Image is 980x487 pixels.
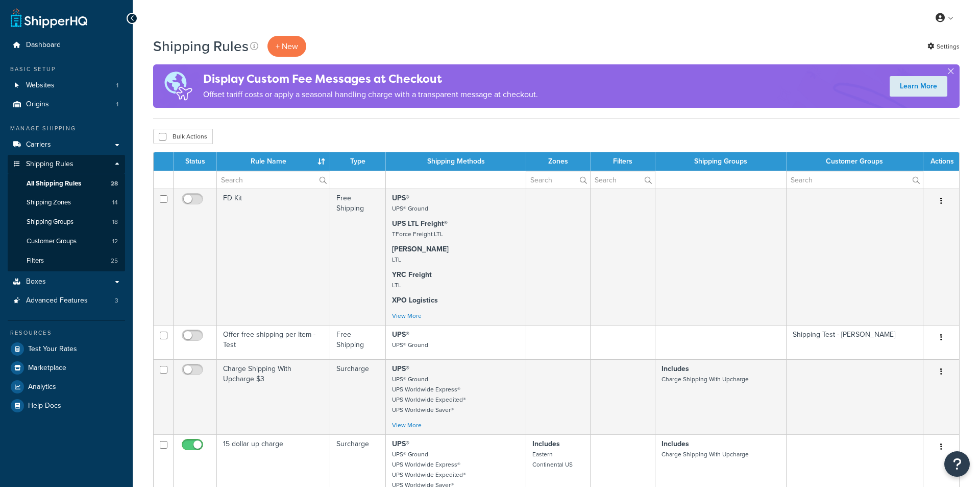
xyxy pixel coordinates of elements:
[591,152,655,171] th: Filters
[392,229,443,239] small: TForce Freight LTL
[11,8,87,28] a: ShipperHQ Home
[8,76,125,95] li: Websites
[26,160,73,169] span: Shipping Rules
[944,451,970,477] button: Open Resource Center
[392,311,422,320] a: View More
[661,438,689,449] strong: Includes
[27,218,73,226] span: Shipping Groups
[8,213,125,231] li: Shipping Groups
[28,345,77,354] span: Test Your Rates
[655,152,787,171] th: Shipping Groups
[661,450,749,459] small: Charge Shipping With Upcharge
[8,340,125,358] a: Test Your Rates
[8,378,125,396] a: Analytics
[203,87,538,102] p: Offset tariff costs or apply a seasonal handling charge with a transparent message at checkout.
[8,155,125,271] li: Shipping Rules
[8,124,125,133] div: Manage Shipping
[392,269,432,280] strong: YRC Freight
[112,198,118,207] span: 14
[386,152,526,171] th: Shipping Methods
[392,244,449,254] strong: [PERSON_NAME]
[526,171,590,189] input: Search
[8,193,125,212] li: Shipping Zones
[392,421,422,430] a: View More
[392,193,409,203] strong: UPS®
[112,218,118,226] span: 18
[392,255,401,264] small: LTL
[111,257,118,265] span: 25
[111,179,118,188] span: 28
[153,36,249,56] h1: Shipping Rules
[330,152,386,171] th: Type
[392,438,409,449] strong: UPS®
[27,257,44,265] span: Filters
[8,174,125,193] a: All Shipping Rules 28
[8,272,125,291] a: Boxes
[28,402,61,410] span: Help Docs
[8,135,125,154] a: Carriers
[787,171,923,189] input: Search
[8,397,125,415] a: Help Docs
[392,340,428,350] small: UPS® Ground
[8,36,125,55] a: Dashboard
[8,251,125,270] a: Filters 25
[8,95,125,114] li: Origins
[26,277,46,286] span: Boxes
[392,218,448,229] strong: UPS LTL Freight®
[153,129,213,144] button: Bulk Actions
[217,189,330,325] td: FD Kit
[8,193,125,212] a: Shipping Zones 14
[526,152,591,171] th: Zones
[330,359,386,434] td: Surcharge
[217,171,330,189] input: Search
[8,232,125,251] a: Customer Groups 12
[890,76,947,97] a: Learn More
[392,329,409,340] strong: UPS®
[923,152,959,171] th: Actions
[591,171,654,189] input: Search
[8,291,125,310] li: Advanced Features
[203,71,538,87] h4: Display Custom Fee Messages at Checkout
[28,383,56,391] span: Analytics
[267,36,306,57] p: + New
[8,174,125,193] li: All Shipping Rules
[392,281,401,290] small: LTL
[787,152,923,171] th: Customer Groups
[26,81,55,90] span: Websites
[26,100,49,109] span: Origins
[26,296,88,305] span: Advanced Features
[217,359,330,434] td: Charge Shipping With Upcharge $3
[8,95,125,114] a: Origins 1
[112,237,118,246] span: 12
[927,39,960,54] a: Settings
[392,375,466,414] small: UPS® Ground UPS Worldwide Express® UPS Worldwide Expedited® UPS Worldwide Saver®
[115,296,118,305] span: 3
[392,295,438,306] strong: XPO Logistics
[8,76,125,95] a: Websites 1
[787,325,923,359] td: Shipping Test - [PERSON_NAME]
[27,179,81,188] span: All Shipping Rules
[661,363,689,374] strong: Includes
[661,375,749,384] small: Charge Shipping With Upcharge
[8,65,125,74] div: Basic Setup
[28,364,66,373] span: Marketplace
[26,141,51,149] span: Carriers
[26,41,61,50] span: Dashboard
[27,198,71,207] span: Shipping Zones
[532,450,573,469] small: Eastern Continental US
[392,363,409,374] strong: UPS®
[8,359,125,377] li: Marketplace
[217,325,330,359] td: Offer free shipping per Item - Test
[217,152,330,171] th: Rule Name : activate to sort column ascending
[8,213,125,231] a: Shipping Groups 18
[8,251,125,270] li: Filters
[8,329,125,337] div: Resources
[27,237,77,246] span: Customer Groups
[153,64,203,108] img: duties-banner-06bc72dcb5fe05cb3f9472aba00be2ae8eb53ab6f0d8bb03d382ba314ac3c341.png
